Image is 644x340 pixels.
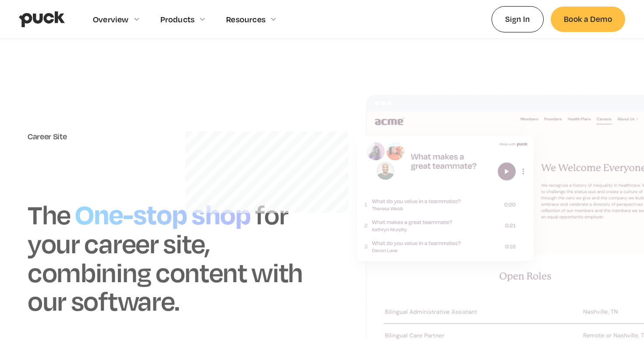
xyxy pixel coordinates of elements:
[28,198,71,230] h1: The
[93,14,129,24] div: Overview
[28,198,303,317] h1: for your career site, combining content with our software.
[160,14,195,24] div: Products
[226,14,265,24] div: Resources
[28,131,304,141] div: Career Site
[71,194,255,232] h1: One-stop shop
[551,7,625,32] a: Book a Demo
[492,6,544,32] a: Sign In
